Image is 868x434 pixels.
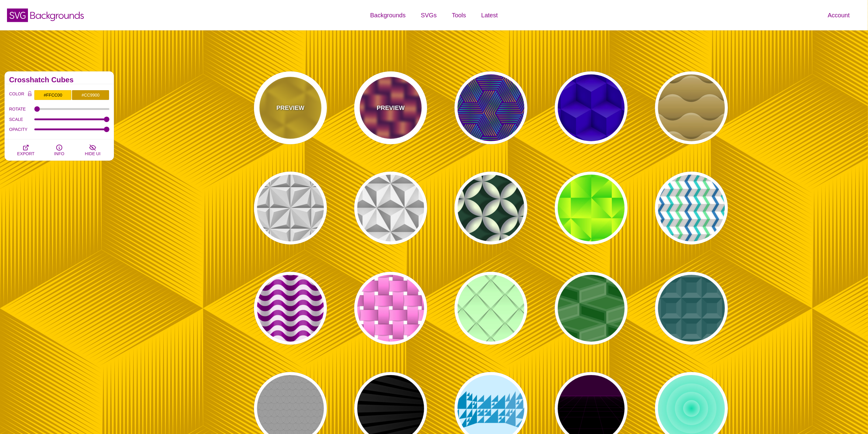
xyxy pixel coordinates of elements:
[43,139,76,161] button: INFO
[655,71,728,144] button: golden layer pattern of 3d plastic like material
[455,71,527,144] button: hexagram line 3d pattern
[655,272,728,345] button: repeating grid pattern that has a raised frame
[444,6,474,24] a: Tools
[377,103,405,112] p: PREVIEW
[474,6,505,24] a: Latest
[25,90,34,98] button: Color Lock
[555,172,628,244] button: glowing gradient diamond stone pattern
[85,151,100,156] span: HIDE UI
[354,172,427,244] button: alternating pyramid pattern
[76,139,109,161] button: HIDE UI
[276,103,304,112] p: PREVIEW
[9,139,43,161] button: EXPORT
[254,172,327,244] button: Triangular 3d panels in a pattern
[362,6,413,24] a: Backgrounds
[9,105,34,113] label: ROTATE
[254,71,327,144] button: PREVIEWfancy golden cube pattern
[555,71,628,144] button: blue-stacked-cube-pattern
[455,172,527,244] button: football shaped spheres 3d pattern
[9,115,34,123] label: SCALE
[9,125,34,133] label: OPACITY
[354,71,427,144] button: PREVIEWred shiny ribbon woven into a pattern
[254,272,327,345] button: purple and white striped fabric 3d pattern
[54,151,64,156] span: INFO
[655,172,728,244] button: green and blue stripes in folded 3d pattern
[9,77,109,82] h2: Crosshatch Cubes
[354,272,427,345] button: pink wicker pattern
[413,6,444,24] a: SVGs
[820,6,857,24] a: Account
[17,151,34,156] span: EXPORT
[9,90,25,100] label: COLOR
[555,272,628,345] button: repeating grid pattern that has a raised frame
[455,272,527,345] button: wall covered by sticky notes in diamond pattern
